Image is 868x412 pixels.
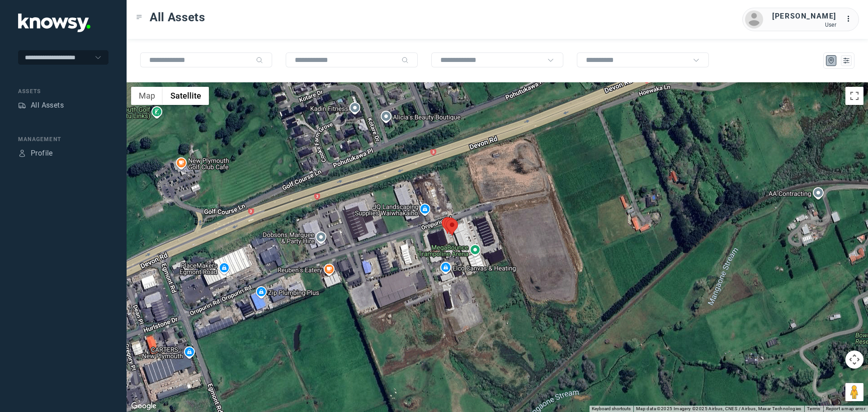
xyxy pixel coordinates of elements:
[845,87,863,105] button: Toggle fullscreen view
[129,400,159,412] a: Open this area in Google Maps (opens a new window)
[31,148,53,159] div: Profile
[18,101,26,109] div: Assets
[845,350,863,369] button: Map camera controls
[636,406,802,411] span: Map data ©2025 Imagery ©2025 Airbus, CNES / Airbus, Maxar Technologies
[592,406,631,412] button: Keyboard shortcuts
[827,57,835,65] div: Map
[842,57,850,65] div: List
[150,9,205,25] span: All Assets
[772,22,836,28] div: User
[846,15,855,22] tspan: ...
[845,14,856,26] div: :
[845,14,856,24] div: :
[129,400,159,412] img: Google
[163,87,209,105] button: Show satellite imagery
[826,406,865,411] a: Report a map error
[18,149,26,157] div: Profile
[18,135,108,143] div: Management
[256,57,263,64] div: Search
[31,100,64,111] div: All Assets
[745,10,763,28] img: avatar.png
[845,383,863,401] button: Drag Pegman onto the map to open Street View
[772,11,836,22] div: [PERSON_NAME]
[136,14,142,20] div: Toggle Menu
[807,406,821,411] a: Terms (opens in new tab)
[18,100,64,111] a: AssetsAll Assets
[131,87,163,105] button: Show street map
[401,57,409,64] div: Search
[18,14,90,32] img: Application Logo
[18,148,53,159] a: ProfileProfile
[18,87,108,95] div: Assets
